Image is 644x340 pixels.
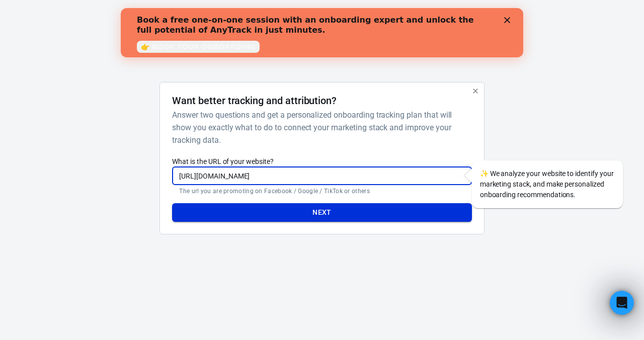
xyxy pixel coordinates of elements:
[172,95,337,107] h4: Want better tracking and attribution?
[480,169,489,178] span: sparkles
[172,203,471,222] button: Next
[172,156,471,166] label: What is the URL of your website?
[472,160,623,208] div: We analyze your website to identify your marketing stack, and make personalized onboarding recomm...
[610,291,634,315] iframe: Intercom live chat
[121,8,523,57] iframe: Intercom live chat banner
[70,16,574,34] div: AnyTrack
[172,166,471,185] input: https://yourwebsite.com/landing-page
[179,187,464,195] p: The url you are promoting on Facebook / Google / TikTok or others
[383,9,393,15] div: Close
[172,109,467,146] h6: Answer two questions and get a personalized onboarding tracking plan that will show you exactly w...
